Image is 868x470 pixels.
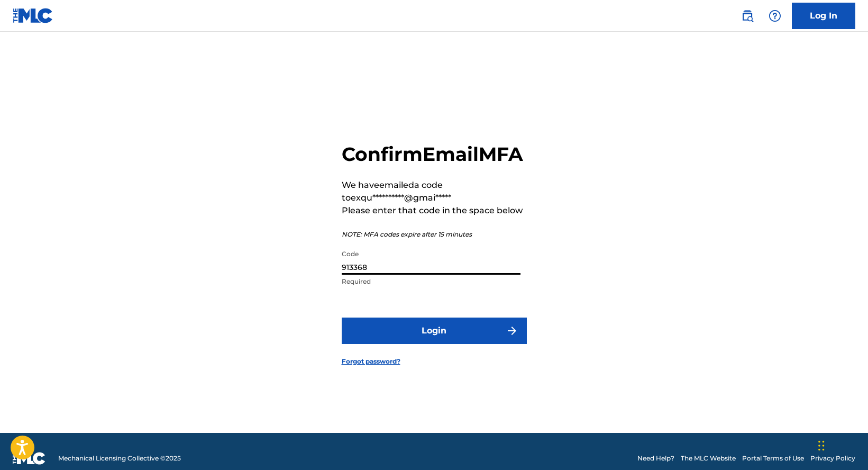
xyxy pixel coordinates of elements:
[13,8,53,23] img: MLC Logo
[342,204,527,217] p: Please enter that code in the space below
[764,5,785,26] div: Help
[342,277,520,286] p: Required
[342,318,527,344] button: Login
[818,430,825,462] div: Drag
[637,454,674,463] a: Need Help?
[792,3,855,29] a: Log In
[342,357,400,366] a: Forgot password?
[681,454,736,463] a: The MLC Website
[342,230,527,239] p: NOTE: MFA codes expire after 15 minutes
[58,454,181,463] span: Mechanical Licensing Collective © 2025
[13,452,45,465] img: logo
[737,5,758,26] a: Public Search
[506,324,518,337] img: f7272a7cc735f4ea7f67.svg
[742,454,804,463] a: Portal Terms of Use
[810,454,855,463] a: Privacy Policy
[741,10,754,22] img: search
[815,419,868,470] iframe: Chat Widget
[342,142,527,166] h2: Confirm Email MFA
[769,10,781,22] img: help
